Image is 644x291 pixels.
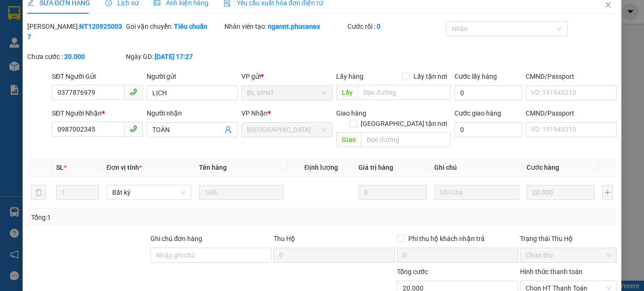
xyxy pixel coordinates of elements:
[126,51,223,62] div: Ngày GD:
[347,21,444,32] div: Cước rồi :
[27,21,124,42] div: [PERSON_NAME]:
[224,21,346,32] div: Nhân viên tạo:
[604,1,612,8] span: close
[174,23,207,30] b: Tiêu chuẩn
[150,248,272,263] input: Ghi chú đơn hàng
[247,123,327,137] span: ĐL Quận 1
[336,109,366,117] span: Giao hàng
[527,164,559,171] span: Cước hàng
[126,21,223,32] div: Gói vận chuyển:
[397,268,428,275] span: Tổng cước
[405,233,488,244] span: Phí thu hộ khách nhận trả
[155,53,193,60] b: [DATE] 17:27
[199,185,284,200] input: VD: Bàn, Ghế
[526,71,617,82] div: CMND/Passport
[526,248,611,262] span: Chưa thu
[52,71,143,82] div: SĐT Người Gửi
[602,185,613,200] button: plus
[361,132,451,147] input: Dọc đường
[358,85,451,100] input: Dọc đường
[130,88,137,96] span: phone
[526,108,617,118] div: CMND/Passport
[31,185,46,200] button: delete
[64,53,85,60] b: 20.000
[336,73,363,80] span: Lấy hàng
[454,73,497,80] label: Cước lấy hàng
[377,23,380,30] b: 0
[147,108,238,118] div: Người nhận
[199,164,227,171] span: Tên hàng
[241,71,332,82] div: VP gửi
[147,71,238,82] div: Người gửi
[247,86,327,100] span: ĐL VPNT
[336,85,358,100] span: Lấy
[107,164,142,171] span: Đơn vị tính
[430,158,523,177] th: Ghi chú
[56,164,64,171] span: SL
[358,164,393,171] span: Giá trị hàng
[520,268,583,275] label: Hình thức thanh toán
[454,122,522,137] input: Cước giao hàng
[454,109,501,117] label: Cước giao hàng
[357,118,451,129] span: [GEOGRAPHIC_DATA] tận nơi
[410,71,451,82] span: Lấy tận nơi
[150,235,202,242] label: Ghi chú đơn hàng
[27,51,124,62] div: Chưa cước :
[304,164,338,171] span: Định lượng
[52,108,143,118] div: SĐT Người Nhận
[434,185,519,200] input: Ghi Chú
[241,109,268,117] span: VP Nhận
[273,235,295,242] span: Thu Hộ
[112,185,186,200] span: Bất kỳ
[31,212,249,223] div: Tổng: 1
[224,126,232,133] span: user-add
[268,23,320,30] b: ngannt.phucanex
[336,132,361,147] span: Giao
[130,125,137,133] span: phone
[454,85,522,100] input: Cước lấy hàng
[358,185,426,200] input: 0
[527,185,594,200] input: 0
[520,233,617,244] div: Trạng thái Thu Hộ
